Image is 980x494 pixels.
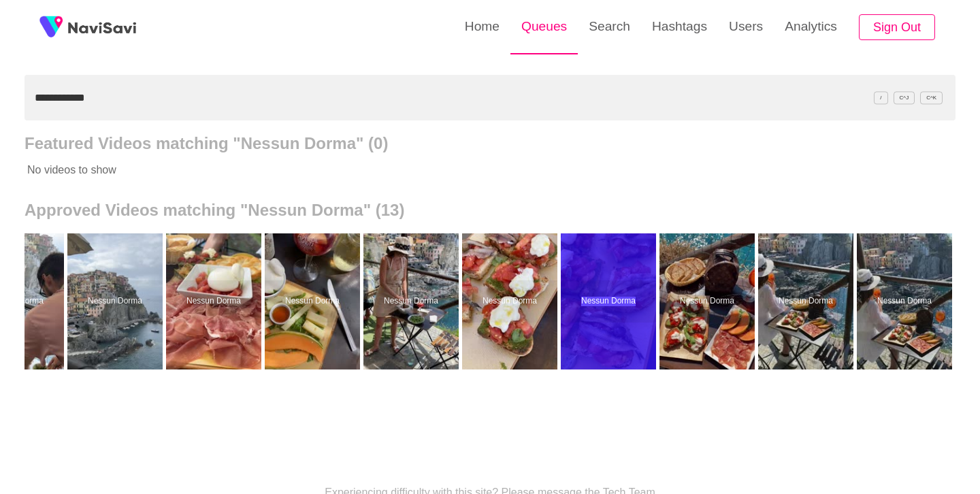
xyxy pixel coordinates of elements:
a: Nessun DormaNessun Dorma [67,233,166,369]
p: No videos to show [24,153,862,187]
a: Nessun DormaNessun Dorma [363,233,462,369]
button: Sign Out [859,14,935,41]
span: C^J [894,91,915,104]
a: Nessun DormaNessun Dorma [758,233,857,369]
a: Nessun DormaNessun Dorma [659,233,758,369]
a: Nessun DormaNessun Dorma [166,233,265,369]
a: Nessun DormaNessun Dorma [462,233,561,369]
span: C^K [920,91,943,104]
h2: Approved Videos matching "Nessun Dorma" (13) [24,201,955,220]
h2: Featured Videos matching "Nessun Dorma" (0) [24,134,955,153]
a: Nessun DormaNessun Dorma [561,233,659,369]
img: fireSpot [68,20,136,34]
a: Nessun DormaNessun Dorma [857,233,955,369]
span: / [874,91,887,104]
a: Nessun DormaNessun Dorma [265,233,363,369]
img: fireSpot [34,10,68,44]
